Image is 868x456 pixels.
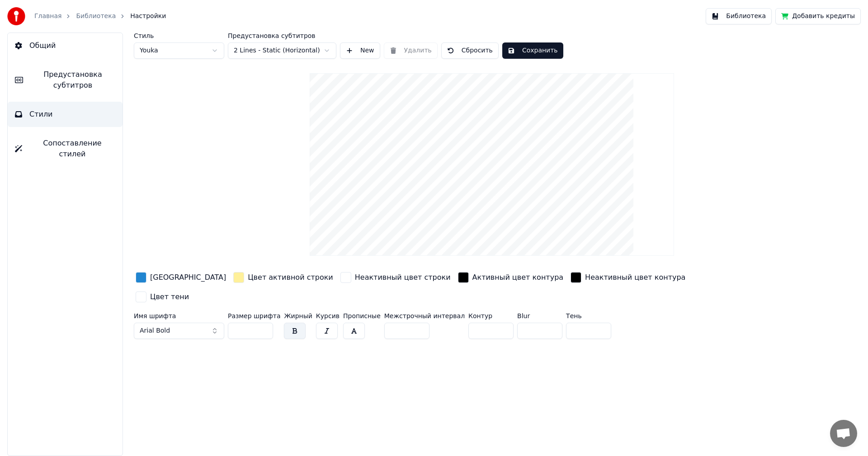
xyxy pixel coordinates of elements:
button: Цвет тени [134,290,191,304]
button: [GEOGRAPHIC_DATA] [134,270,228,285]
label: Курсив [316,313,340,319]
button: Неактивный цвет контура [569,270,687,285]
div: Активный цвет контура [472,272,564,283]
button: Активный цвет контура [456,270,566,285]
label: Прописные [343,313,381,319]
button: Цвет активной строки [231,270,335,285]
label: Тень [566,313,611,319]
div: Цвет тени [150,291,189,302]
span: Предустановка субтитров [30,69,115,91]
button: New [340,42,380,59]
label: Контур [468,313,514,319]
button: Неактивный цвет строки [339,270,453,285]
label: Размер шрифта [228,313,280,319]
a: Главная [34,12,61,21]
label: Предустановка субтитров [228,33,336,39]
div: Неактивный цвет контура [585,272,685,283]
label: Жирный [284,313,312,319]
a: Библиотека [76,12,116,21]
label: Blur [517,313,562,319]
span: Общий [29,40,56,51]
span: Arial Bold [140,326,170,335]
div: Неактивный цвет строки [355,272,451,283]
button: Предустановка субтитров [8,62,123,98]
label: Межстрочный интервал [384,313,465,319]
label: Имя шрифта [134,313,224,319]
button: Библиотека [706,8,772,24]
button: Сбросить [441,42,499,59]
img: youka [7,7,25,25]
a: Открытый чат [830,420,857,447]
span: Настройки [130,12,166,21]
button: Добавить кредиты [775,8,861,24]
div: Цвет активной строки [248,272,333,283]
div: [GEOGRAPHIC_DATA] [150,272,226,283]
button: Общий [8,33,123,58]
label: Стиль [134,33,224,39]
span: Сопоставление стилей [29,138,115,160]
button: Стили [8,102,123,127]
nav: breadcrumb [34,12,166,21]
span: Стили [29,109,53,120]
button: Сопоставление стилей [8,131,123,167]
button: Сохранить [502,42,563,59]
